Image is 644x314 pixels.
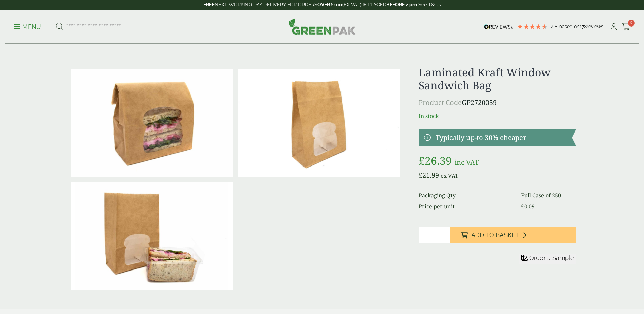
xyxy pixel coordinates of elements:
span: reviews [587,24,603,29]
img: REVIEWS.io [484,24,514,29]
h1: Laminated Kraft Window Sandwich Bag [419,66,576,92]
span: Add to Basket [471,231,519,239]
span: 4.8 [551,24,559,29]
span: ex VAT [441,172,458,179]
span: £ [521,203,524,210]
i: My Account [609,23,618,30]
img: GreenPak Supplies [289,18,356,35]
span: Product Code [419,98,462,107]
img: Laminated Kraft Sandwich Bag [71,69,233,177]
span: Based on [559,24,579,29]
bdi: 0.09 [521,203,535,210]
p: GP2720059 [419,98,576,108]
p: In stock [419,112,576,120]
dt: Packaging Qty [419,191,513,199]
bdi: 26.39 [419,153,452,168]
button: Order a Sample [519,254,576,264]
dt: Price per unit [419,202,513,210]
button: Add to Basket [450,227,576,243]
bdi: 21.99 [419,171,439,180]
strong: OVER £100 [317,2,342,7]
strong: BEFORE 2 pm [386,2,417,7]
div: 4.78 Stars [517,23,548,30]
span: Order a Sample [529,254,574,261]
a: See T&C's [418,2,441,7]
a: 0 [622,22,630,32]
span: £ [419,171,422,180]
span: 0 [628,20,635,27]
img: IMG_5932 (Large) [71,182,233,290]
a: Menu [14,23,41,30]
img: IMG_5985 (Large) [238,69,400,177]
span: £ [419,153,425,168]
span: inc VAT [455,158,479,167]
span: 178 [579,24,587,29]
dd: Full Case of 250 [521,191,576,199]
strong: FREE [203,2,215,7]
p: Menu [14,23,41,31]
i: Cart [622,23,630,30]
